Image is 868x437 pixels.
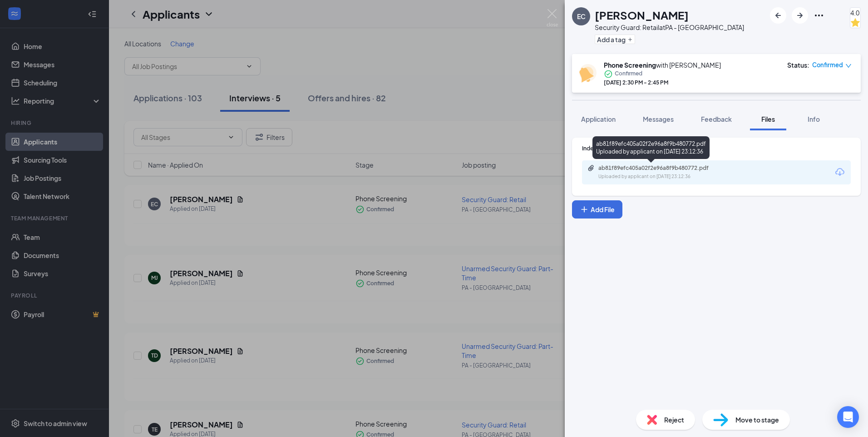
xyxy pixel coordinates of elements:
div: with [PERSON_NAME] [604,60,721,70]
svg: Download [834,167,845,178]
span: Move to stage [735,415,779,425]
span: Feedback [701,115,732,123]
b: Phone Screening [604,61,656,69]
div: ab81f89efc405a02f2e96a8f9b480772.pdf [598,164,725,172]
span: Confirmed [812,60,843,70]
div: Open Intercom Messenger [837,406,859,428]
svg: Ellipses [814,10,824,21]
svg: ArrowLeftNew [773,10,784,21]
span: 4.0 [850,8,860,18]
div: Security Guard: Retail at PA - [GEOGRAPHIC_DATA] [595,23,744,32]
span: Application [581,115,616,123]
svg: CheckmarkCircle [604,70,613,79]
button: PlusAdd a tag [595,35,635,44]
div: [DATE] 2:30 PM - 2:45 PM [604,79,721,86]
h1: [PERSON_NAME] [595,7,689,23]
button: ArrowRight [792,7,808,24]
div: EC [577,12,586,21]
span: down [845,63,852,69]
div: ab81f89efc405a02f2e96a8f9b480772.pdf Uploaded by applicant on [DATE] 23:12:36 [592,136,710,159]
div: Indeed Resume [582,144,851,152]
svg: ArrowRight [794,10,805,21]
button: ArrowLeftNew [770,7,786,24]
span: Files [761,115,775,123]
button: Add FilePlus [572,200,622,218]
span: Reject [664,415,684,425]
span: Messages [643,115,674,123]
svg: Plus [580,205,589,214]
a: Paperclipab81f89efc405a02f2e96a8f9b480772.pdfUploaded by applicant on [DATE] 23:12:36 [587,164,735,180]
svg: Paperclip [587,164,595,172]
span: Confirmed [615,70,642,79]
div: Status : [787,60,809,70]
span: Info [808,115,820,123]
div: Uploaded by applicant on [DATE] 23:12:36 [598,173,735,180]
svg: Plus [627,37,633,42]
